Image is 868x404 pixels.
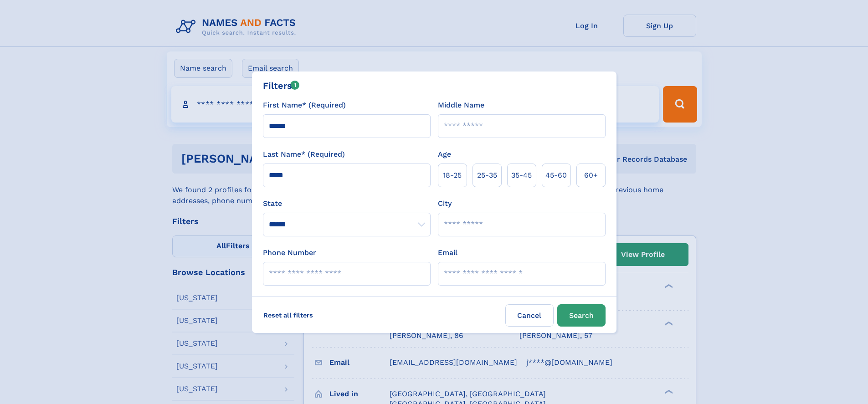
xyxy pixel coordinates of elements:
span: 25‑35 [477,170,497,181]
button: Search [557,304,606,327]
div: Filters [263,79,300,92]
label: State [263,198,431,209]
span: 18‑25 [443,170,462,181]
label: Email [438,247,457,258]
span: 45‑60 [545,170,567,181]
label: Phone Number [263,247,316,258]
span: 60+ [584,170,598,181]
label: First Name* (Required) [263,100,346,111]
label: Last Name* (Required) [263,149,345,160]
label: Age [438,149,451,160]
span: 35‑45 [511,170,532,181]
label: Reset all filters [257,304,319,326]
label: City [438,198,452,209]
label: Cancel [505,304,554,327]
label: Middle Name [438,100,484,111]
